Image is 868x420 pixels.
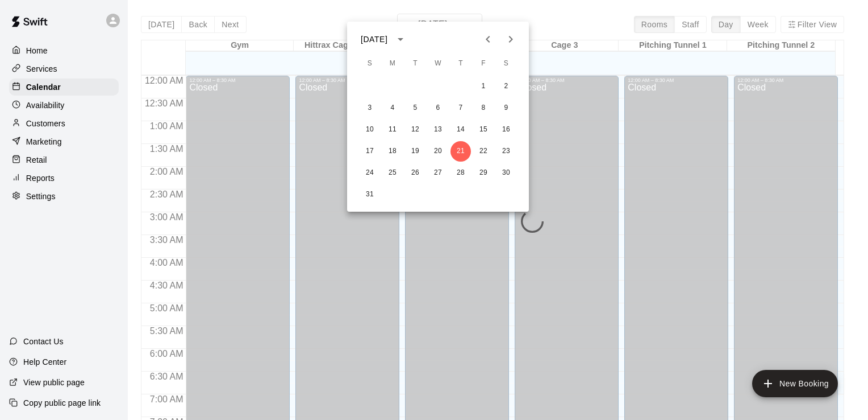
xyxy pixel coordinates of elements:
button: 6 [428,98,448,118]
button: 15 [473,120,494,140]
button: 26 [405,163,425,183]
button: 5 [405,98,425,118]
button: 18 [382,141,403,162]
button: 2 [496,76,516,97]
button: 10 [360,120,380,140]
button: Next month [499,28,522,51]
button: 28 [450,163,471,183]
span: Monday [382,52,403,75]
button: 23 [496,141,516,162]
span: Wednesday [428,52,448,75]
button: 17 [360,141,380,162]
button: 9 [496,98,516,118]
button: 29 [473,163,494,183]
button: 30 [496,163,516,183]
button: 20 [428,141,448,162]
button: calendar view is open, switch to year view [391,30,410,49]
button: 27 [428,163,448,183]
button: 16 [496,120,516,140]
button: Previous month [477,28,499,51]
button: 1 [473,76,494,97]
button: 19 [405,141,425,162]
button: 12 [405,120,425,140]
button: 31 [360,184,380,205]
span: Thursday [450,52,471,75]
div: [DATE] [361,34,387,46]
button: 11 [382,120,403,140]
button: 4 [382,98,403,118]
span: Tuesday [405,52,425,75]
button: 8 [473,98,494,118]
button: 14 [450,120,471,140]
button: 21 [450,141,471,162]
span: Friday [473,52,494,75]
span: Saturday [496,52,516,75]
button: 3 [360,98,380,118]
button: 13 [428,120,448,140]
button: 22 [473,141,494,162]
span: Sunday [360,52,380,75]
button: 24 [360,163,380,183]
button: 25 [382,163,403,183]
button: 7 [450,98,471,118]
